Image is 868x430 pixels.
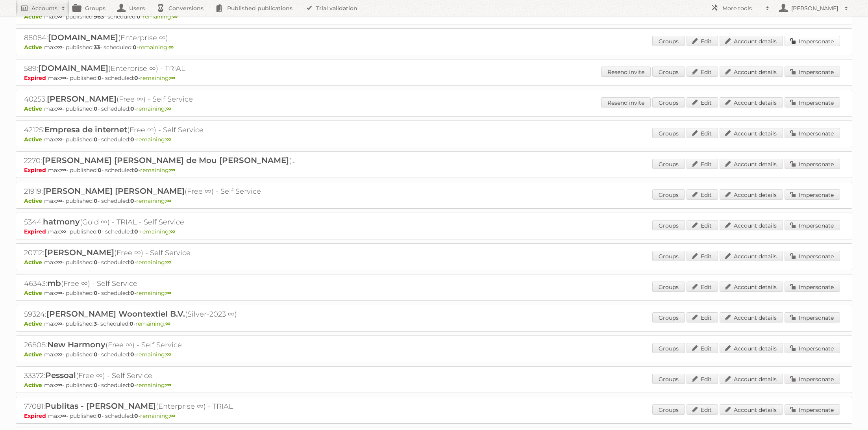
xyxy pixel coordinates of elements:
strong: ∞ [57,320,62,327]
a: Account details [720,282,783,292]
strong: ∞ [170,167,175,174]
a: Impersonate [785,251,840,261]
a: Groups [652,67,685,77]
a: Account details [720,220,783,230]
strong: 0 [130,289,134,297]
span: Empresa de internet [44,125,127,134]
a: Edit [687,128,718,138]
strong: 0 [94,105,98,112]
a: Groups [652,128,685,138]
a: Edit [687,282,718,292]
a: Impersonate [785,312,840,322]
strong: 0 [98,412,102,419]
strong: ∞ [57,197,62,204]
a: Account details [720,189,783,200]
span: Active [24,44,44,51]
span: Active [24,320,44,327]
a: Edit [687,374,718,384]
h2: 26808: (Free ∞) - Self Service [24,340,300,350]
a: Impersonate [785,97,840,107]
h2: More tools [722,4,762,12]
strong: 0 [134,412,138,419]
a: Edit [687,159,718,169]
a: Account details [720,404,783,415]
span: remaining: [140,228,175,235]
strong: 0 [130,382,134,389]
strong: ∞ [166,259,171,266]
a: Account details [720,128,783,138]
span: Active [24,136,44,143]
h2: 589: (Enterprise ∞) - TRIAL [24,63,300,74]
span: Active [24,289,44,297]
strong: 0 [98,74,102,82]
strong: ∞ [170,228,175,235]
strong: ∞ [172,13,178,20]
span: remaining: [136,351,171,358]
strong: 0 [94,382,98,389]
p: max: - published: - scheduled: - [24,289,844,297]
a: Impersonate [785,374,840,384]
h2: 20712: (Free ∞) - Self Service [24,248,300,258]
a: Impersonate [785,67,840,77]
p: max: - published: - scheduled: - [24,167,844,174]
a: Account details [720,251,783,261]
a: Edit [687,404,718,415]
strong: ∞ [57,136,62,143]
a: Account details [720,343,783,353]
span: [PERSON_NAME] [PERSON_NAME] de Mou [PERSON_NAME] [42,156,289,165]
p: max: - published: - scheduled: - [24,320,844,327]
span: Active [24,259,44,266]
span: New Harmony [47,340,105,349]
strong: 0 [134,74,138,82]
strong: ∞ [57,382,62,389]
a: Resend invite [601,67,651,77]
strong: 0 [134,167,138,174]
a: Impersonate [785,159,840,169]
p: max: - published: - scheduled: - [24,382,844,389]
strong: ∞ [61,74,66,82]
h2: Accounts [31,4,57,12]
span: [PERSON_NAME] [47,94,117,104]
span: remaining: [136,259,171,266]
strong: 0 [137,13,141,20]
a: Account details [720,374,783,384]
strong: ∞ [168,44,174,51]
strong: 33 [94,44,100,51]
p: max: - published: - scheduled: - [24,136,844,143]
span: remaining: [140,167,175,174]
a: Edit [687,251,718,261]
strong: 0 [130,320,133,327]
a: Groups [652,404,685,415]
a: Edit [687,189,718,200]
strong: 0 [130,136,134,143]
a: Groups [652,220,685,230]
strong: 0 [98,228,102,235]
strong: ∞ [57,105,62,112]
strong: ∞ [165,320,170,327]
span: remaining: [143,13,178,20]
span: remaining: [140,412,175,419]
a: Edit [687,36,718,46]
a: Groups [652,282,685,292]
h2: 21919: (Free ∞) - Self Service [24,186,300,196]
strong: 0 [130,105,134,112]
span: Active [24,197,44,204]
span: Pessoal [45,371,76,380]
span: hatmony [43,217,80,226]
span: [DOMAIN_NAME] [48,33,118,42]
strong: 0 [130,351,134,358]
a: Groups [652,97,685,107]
strong: ∞ [170,412,175,419]
a: Impersonate [785,282,840,292]
h2: 77081: (Enterprise ∞) - TRIAL [24,401,300,411]
a: Impersonate [785,36,840,46]
span: remaining: [140,74,175,82]
span: Publitas - [PERSON_NAME] [45,401,156,411]
strong: 3 [94,320,97,327]
strong: ∞ [57,289,62,297]
strong: ∞ [57,13,62,20]
span: [PERSON_NAME] Woontextiel B.V. [46,309,185,319]
a: Impersonate [785,404,840,415]
a: Groups [652,159,685,169]
strong: ∞ [166,351,171,358]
